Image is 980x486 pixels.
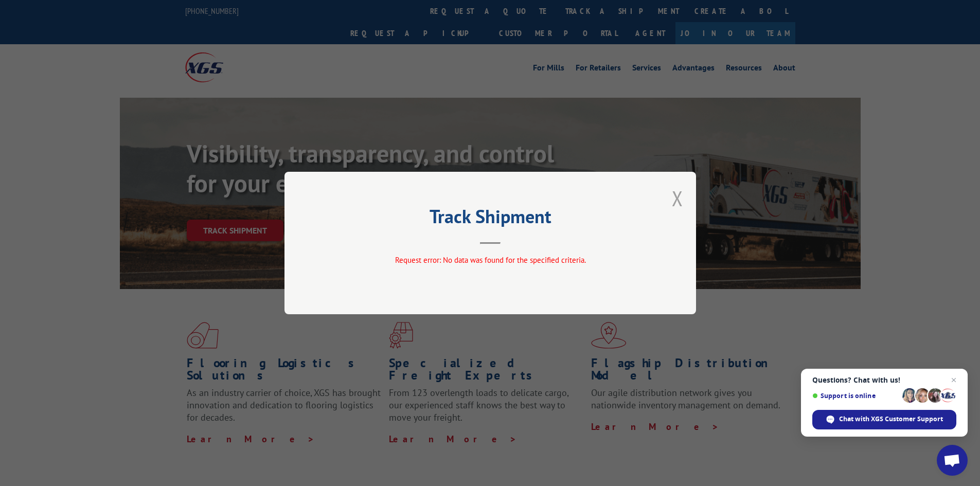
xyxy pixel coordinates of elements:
[672,185,683,212] button: Close modal
[948,374,960,386] span: Close chat
[839,415,943,424] span: Chat with XGS Customer Support
[812,376,956,384] span: Questions? Chat with us!
[336,209,645,229] h2: Track Shipment
[937,445,968,476] div: Open chat
[395,255,585,265] span: Request error: No data was found for the specified criteria.
[812,410,956,429] div: Chat with XGS Customer Support
[812,392,899,400] span: Support is online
